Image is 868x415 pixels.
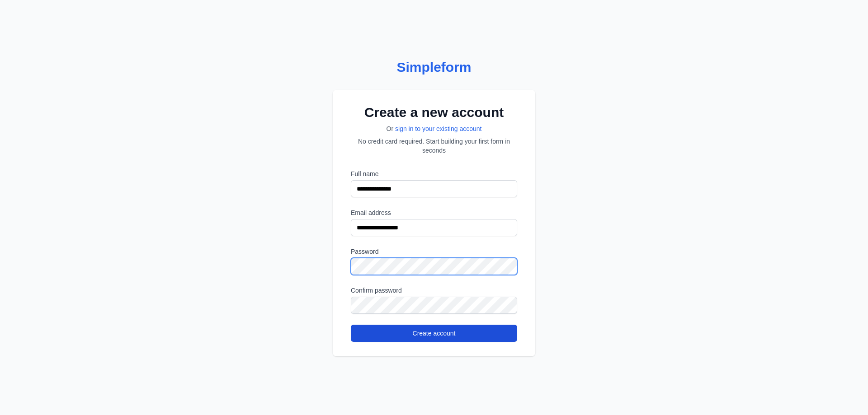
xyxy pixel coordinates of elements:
[351,208,517,217] label: Email address
[351,247,517,256] label: Password
[351,104,517,121] h2: Create a new account
[351,286,517,295] label: Confirm password
[351,137,517,155] p: No credit card required. Start building your first form in seconds
[333,59,535,75] a: Simpleform
[395,125,481,132] a: sign in to your existing account
[351,169,517,178] label: Full name
[351,124,517,133] p: Or
[351,325,517,342] button: Create account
